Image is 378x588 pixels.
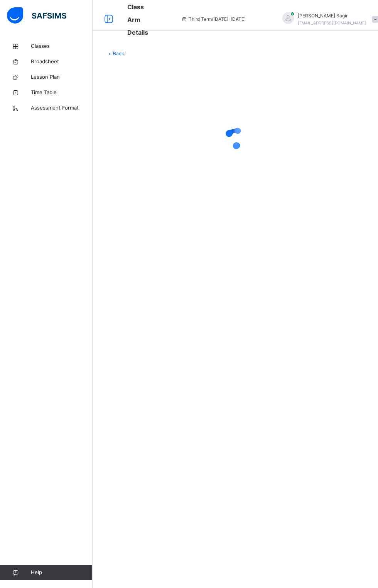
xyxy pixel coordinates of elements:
[113,51,124,56] a: Back
[31,42,93,50] span: Classes
[31,73,93,81] span: Lesson Plan
[31,104,93,112] span: Assessment Format
[298,12,366,19] span: [PERSON_NAME] Sagir
[127,3,148,36] span: Class Arm Details
[31,89,93,96] span: Time Table
[7,7,66,24] img: safsims
[181,16,246,23] span: session/term information
[298,20,366,25] span: [EMAIL_ADDRESS][DOMAIN_NAME]
[31,58,93,66] span: Broadsheet
[124,51,126,56] span: /
[31,569,92,576] span: Help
